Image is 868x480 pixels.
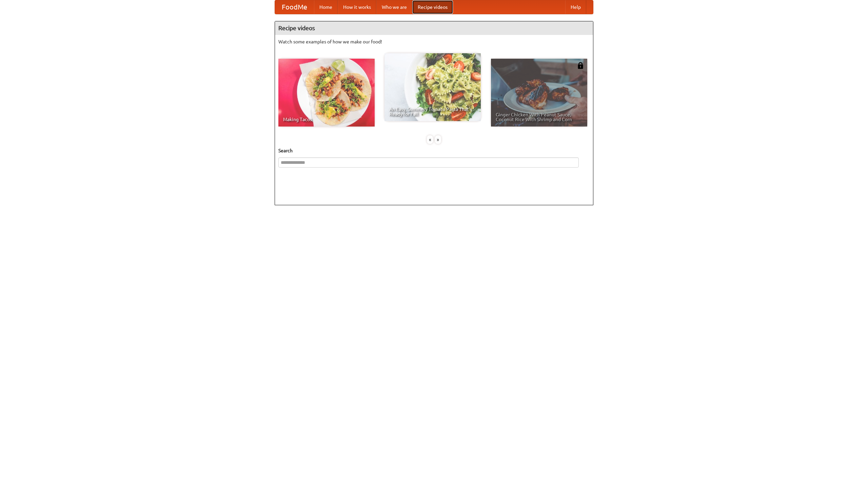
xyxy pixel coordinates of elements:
a: Who we are [376,0,412,14]
p: Watch some examples of how we make our food! [278,38,590,45]
img: 483408.png [577,62,584,69]
a: FoodMe [275,0,314,14]
a: Home [314,0,338,14]
a: Making Tacos [278,59,375,127]
span: Making Tacos [283,117,370,122]
a: Help [565,0,586,14]
div: » [435,135,441,144]
h4: Recipe videos [275,21,593,35]
a: An Easy, Summery Tomato Pasta That's Ready for Fall [384,53,481,121]
a: How it works [338,0,376,14]
span: An Easy, Summery Tomato Pasta That's Ready for Fall [389,107,476,116]
div: « [427,135,433,144]
a: Recipe videos [412,0,453,14]
h5: Search [278,147,590,154]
